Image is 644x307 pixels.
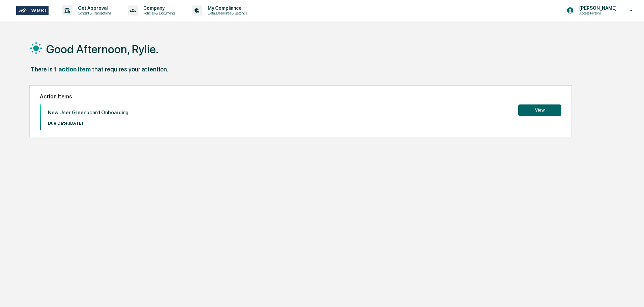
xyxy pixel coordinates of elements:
[54,66,91,73] div: 1 action item
[574,11,620,16] p: Access Persons
[138,11,178,16] p: Policies & Documents
[518,106,561,113] a: View
[16,6,49,16] img: logo
[72,11,114,16] p: Content & Transactions
[202,5,250,11] p: My Compliance
[92,66,168,73] div: that requires your attention.
[48,121,128,126] p: Due Date: [DATE]
[40,93,561,100] h2: Action Items
[202,11,250,16] p: Data, Deadlines & Settings
[138,5,178,11] p: Company
[48,110,128,116] p: New User Greenboard Onboarding
[574,5,620,11] p: [PERSON_NAME]
[518,104,561,116] button: View
[46,42,158,56] h1: Good Afternoon, Rylie.
[31,66,53,73] div: There is
[72,5,114,11] p: Get Approval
